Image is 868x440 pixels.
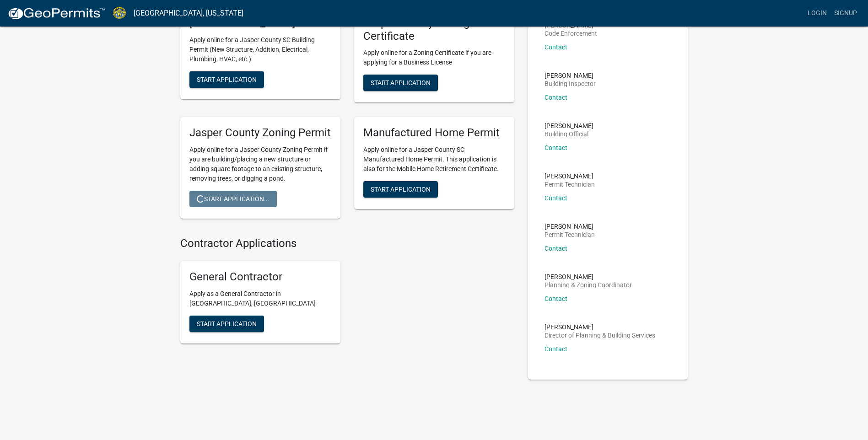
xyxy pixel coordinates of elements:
[804,5,830,22] a: Login
[189,191,277,207] button: Start Application...
[363,75,438,91] button: Start Application
[371,79,431,86] span: Start Application
[545,194,567,202] a: Contact
[545,245,567,252] a: Contact
[545,345,567,353] a: Contact
[189,289,331,308] p: Apply as a General Contractor in [GEOGRAPHIC_DATA], [GEOGRAPHIC_DATA]
[363,126,505,140] h5: Manufactured Home Permit
[545,332,655,338] p: Director of Planning & Building Services
[134,5,243,21] a: [GEOGRAPHIC_DATA], [US_STATE]
[180,237,514,250] h4: Contractor Applications
[545,94,567,101] a: Contact
[189,35,331,64] p: Apply online for a Jasper County SC Building Permit (New Structure, Addition, Electrical, Plumbin...
[545,173,595,179] p: [PERSON_NAME]
[545,72,596,79] p: [PERSON_NAME]
[545,144,567,151] a: Contact
[197,75,257,83] span: Start Application
[363,145,505,174] p: Apply online for a Jasper County SC Manufactured Home Permit. This application is also for the Mo...
[189,126,331,140] h5: Jasper County Zoning Permit
[189,145,331,183] p: Apply online for a Jasper County Zoning Permit if you are building/placing a new structure or add...
[545,30,597,37] p: Code Enforcement
[545,295,567,302] a: Contact
[545,123,593,129] p: [PERSON_NAME]
[180,237,514,351] wm-workflow-list-section: Contractor Applications
[545,324,655,330] p: [PERSON_NAME]
[545,282,632,288] p: Planning & Zoning Coordinator
[189,71,264,88] button: Start Application
[545,231,595,238] p: Permit Technician
[197,320,257,327] span: Start Application
[363,181,438,198] button: Start Application
[545,43,567,51] a: Contact
[545,131,593,137] p: Building Official
[545,80,596,87] p: Building Inspector
[189,270,331,284] h5: General Contractor
[363,48,505,67] p: Apply online for a Zoning Certificate if you are applying for a Business License
[545,181,595,188] p: Permit Technician
[545,22,597,28] p: [PERSON_NAME]
[545,223,595,230] p: [PERSON_NAME]
[545,274,632,280] p: [PERSON_NAME]
[113,7,126,19] img: Jasper County, South Carolina
[197,195,270,203] span: Start Application...
[371,186,431,193] span: Start Application
[363,16,505,43] h5: Jasper County Zoning Certificate
[189,316,264,332] button: Start Application
[830,5,861,22] a: Signup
